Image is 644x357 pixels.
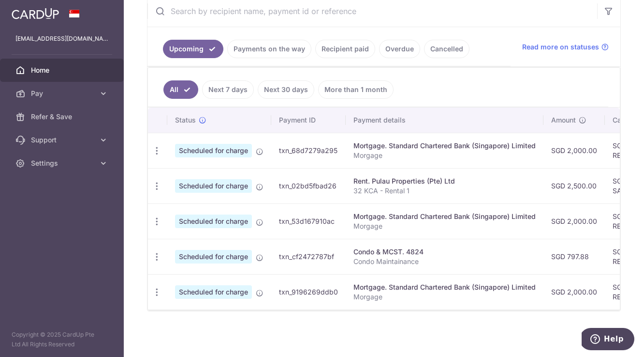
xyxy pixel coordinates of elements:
[353,282,536,292] div: Mortgage. Standard Chartered Bank (Singapore) Limited
[543,203,605,239] td: SGD 2,000.00
[353,292,536,302] p: Morgage
[551,115,576,125] span: Amount
[258,80,314,99] a: Next 30 days
[175,115,196,125] span: Status
[163,80,198,99] a: All
[543,274,605,310] td: SGD 2,000.00
[271,133,346,168] td: txn_68d7279a295
[175,285,252,299] span: Scheduled for charge
[582,328,634,352] iframe: Opens a widget where you can find more information
[271,108,346,133] th: Payment ID
[543,239,605,274] td: SGD 797.88
[353,221,536,231] p: Morgage
[353,141,536,151] div: Mortgage. Standard Chartered Bank (Singapore) Limited
[346,108,543,133] th: Payment details
[175,179,252,193] span: Scheduled for charge
[353,212,536,221] div: Mortgage. Standard Chartered Bank (Singapore) Limited
[353,257,536,266] p: Condo Maintainance
[522,42,609,52] a: Read more on statuses
[271,168,346,203] td: txn_02bd5fbad26
[31,112,95,122] span: Refer & Save
[543,168,605,203] td: SGD 2,500.00
[315,40,375,58] a: Recipient paid
[12,8,59,19] img: CardUp
[271,274,346,310] td: txn_9196269ddb0
[271,239,346,274] td: txn_cf2472787bf
[353,247,536,257] div: Condo & MCST. 4824
[522,42,599,52] span: Read more on statuses
[379,40,420,58] a: Overdue
[15,34,108,44] p: [EMAIL_ADDRESS][DOMAIN_NAME]
[31,89,95,98] span: Pay
[271,203,346,239] td: txn_53d167910ac
[353,151,536,160] p: Morgage
[163,40,223,58] a: Upcoming
[353,176,536,186] div: Rent. Pulau Properties (Pte) Ltd
[353,186,536,196] p: 32 KCA - Rental 1
[424,40,469,58] a: Cancelled
[318,80,394,99] a: More than 1 month
[175,215,252,228] span: Scheduled for charge
[227,40,311,58] a: Payments on the way
[175,144,252,157] span: Scheduled for charge
[175,250,252,264] span: Scheduled for charge
[31,158,95,168] span: Settings
[31,65,95,75] span: Home
[202,80,254,99] a: Next 7 days
[543,133,605,168] td: SGD 2,000.00
[31,135,95,145] span: Support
